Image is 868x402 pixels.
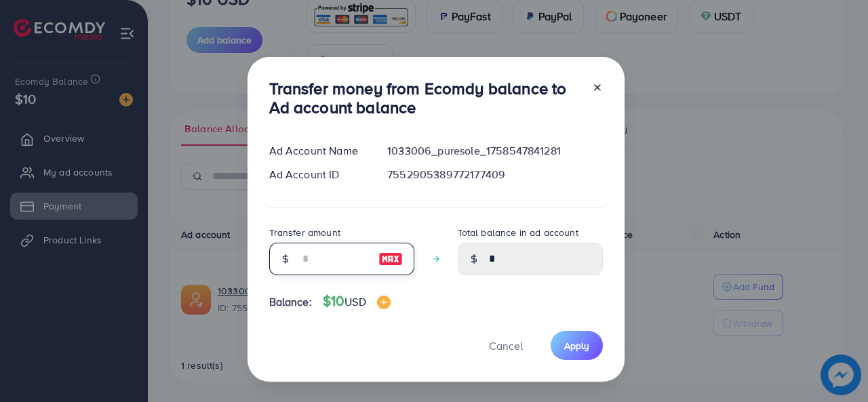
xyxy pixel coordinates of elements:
label: Total balance in ad account [458,226,578,239]
div: Ad Account Name [258,143,377,159]
span: Balance: [269,294,312,310]
button: Cancel [472,331,540,360]
span: USD [344,294,366,309]
img: image [378,251,403,267]
div: 7552905389772177409 [376,167,613,182]
div: 1033006_puresole_1758547841281 [376,143,613,159]
label: Transfer amount [269,226,340,239]
span: Cancel [489,338,523,353]
button: Apply [551,331,603,360]
img: image [377,296,391,309]
h3: Transfer money from Ecomdy balance to Ad account balance [269,79,581,118]
h4: $10 [323,293,391,310]
span: Apply [564,339,589,353]
div: Ad Account ID [258,167,377,182]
